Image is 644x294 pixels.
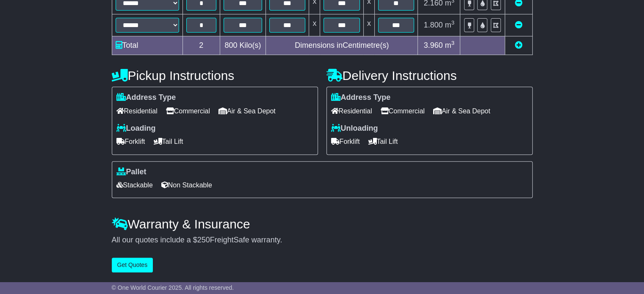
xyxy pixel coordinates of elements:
[166,104,210,118] span: Commercial
[326,69,533,82] h4: Delivery Instructions
[116,93,176,102] label: Address Type
[112,258,153,272] button: Get Quotes
[112,36,182,55] td: Total
[112,284,234,291] span: © One World Courier 2025. All rights reserved.
[424,21,443,29] span: 1.800
[154,135,183,148] span: Tail Lift
[433,104,490,118] span: Air & Sea Depot
[116,124,156,133] label: Loading
[309,14,320,36] td: x
[197,236,210,244] span: 250
[116,179,153,192] span: Stackable
[451,19,455,26] sup: 3
[112,69,318,82] h4: Pickup Instructions
[451,40,455,46] sup: 3
[445,41,455,49] span: m
[218,104,276,118] span: Air & Sea Depot
[381,104,425,118] span: Commercial
[265,36,417,55] td: Dimensions in Centimetre(s)
[331,124,378,133] label: Unloading
[515,21,522,29] a: Remove this item
[220,36,265,55] td: Kilo(s)
[116,168,146,177] label: Pallet
[331,93,391,102] label: Address Type
[161,179,212,192] span: Non Stackable
[424,41,443,49] span: 3.960
[112,236,533,245] div: All our quotes include a $ FreightSafe warranty.
[116,104,158,118] span: Residential
[116,135,145,148] span: Forklift
[368,135,398,148] span: Tail Lift
[515,41,522,49] a: Add new item
[363,14,374,36] td: x
[331,135,360,148] span: Forklift
[112,217,533,231] h4: Warranty & Insurance
[182,36,220,55] td: 2
[331,104,372,118] span: Residential
[445,21,455,29] span: m
[224,41,237,49] span: 800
